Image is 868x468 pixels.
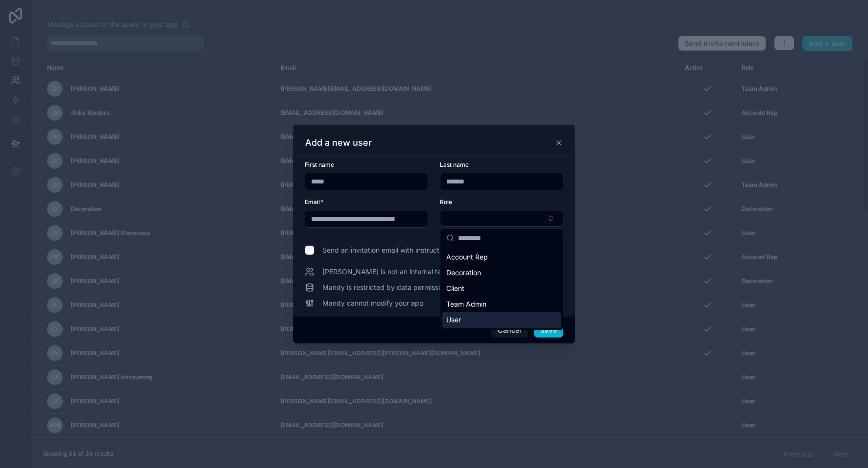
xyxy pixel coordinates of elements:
span: Client [446,284,464,293]
span: Last name [440,161,469,168]
span: Send an invitation email with instructions to log in [322,245,480,255]
span: Mandy cannot modify your app [322,298,424,308]
span: User [446,315,461,325]
input: Send an invitation email with instructions to log in [305,245,314,255]
h3: Add a new user [305,137,372,149]
span: [PERSON_NAME] is not an internal team member [322,267,480,277]
div: Suggestions [440,247,563,330]
span: Team Admin [446,299,486,309]
span: Role [440,198,452,206]
span: Account Rep [446,252,488,262]
span: Mandy is restricted by data permissions [322,283,451,292]
span: Email [305,198,320,206]
button: Select Button [440,210,563,227]
span: First name [305,161,334,168]
span: Decoration [446,268,481,278]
